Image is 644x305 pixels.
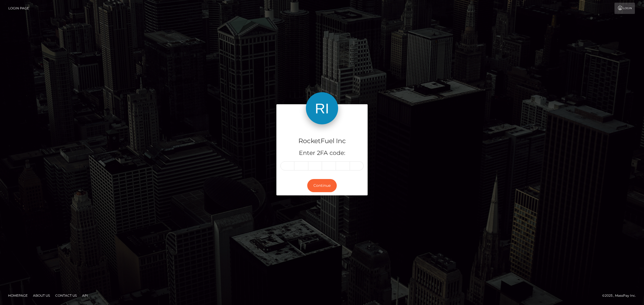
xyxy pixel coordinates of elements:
h5: Enter 2FA code: [280,149,364,157]
div: © 2025 , MassPay Inc. [602,293,640,299]
a: Login [614,3,635,14]
a: About Us [31,291,52,300]
a: Contact Us [53,291,79,300]
a: Login Page [8,3,29,14]
img: RocketFuel Inc [306,92,338,124]
button: Continue [307,179,337,192]
a: Homepage [6,291,30,300]
h4: RocketFuel Inc [280,136,364,146]
a: API [80,291,90,300]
